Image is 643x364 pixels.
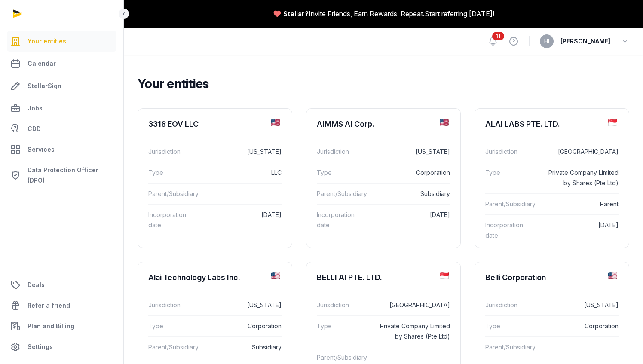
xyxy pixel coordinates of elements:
[7,162,116,189] a: Data Protection Officer (DPO)
[206,147,282,157] dd: [US_STATE]
[28,81,61,91] span: StellarSign
[7,76,116,96] a: StellarSign
[271,272,280,279] img: us.png
[374,300,450,310] dd: [GEOGRAPHIC_DATA]
[28,321,74,331] span: Plan and Billing
[317,147,367,157] dt: Jurisdiction
[206,210,282,230] dd: [DATE]
[283,9,309,19] span: Stellar?
[543,199,619,209] dd: Parent
[485,272,546,283] div: Belli Corporation
[544,39,549,44] span: HI
[7,98,116,119] a: Jobs
[543,220,619,241] dd: [DATE]
[485,220,536,241] dt: Incorporation date
[374,168,450,178] dd: Corporation
[374,147,450,157] dd: [US_STATE]
[440,119,449,126] img: us.png
[306,109,460,242] a: AIMMS AI Corp.Jurisdiction[US_STATE]TypeCorporationParent/SubsidiarySubsidiaryIncorporation date[...
[28,280,45,290] span: Deals
[148,210,199,230] dt: Incorporation date
[317,119,374,129] div: AIMMS AI Corp.
[543,300,619,310] dd: [US_STATE]
[7,139,116,160] a: Services
[485,342,536,352] dt: Parent/Subsidiary
[138,109,292,242] a: 3318 EOV LLCJurisdiction[US_STATE]TypeLLCParent/SubsidiaryIncorporation date[DATE]
[7,295,116,316] a: Refer a friend
[608,272,617,279] img: us.png
[374,210,450,230] dd: [DATE]
[440,272,449,279] img: sg.png
[148,119,199,129] div: 3318 EOV LLC
[485,300,536,310] dt: Jurisdiction
[317,168,367,178] dt: Type
[148,168,199,178] dt: Type
[425,9,494,19] a: Start referring [DATE]!
[317,321,367,342] dt: Type
[148,189,199,199] dt: Parent/Subsidiary
[7,53,116,74] a: Calendar
[138,76,622,91] h2: Your entities
[492,32,504,40] span: 11
[206,300,282,310] dd: [US_STATE]
[7,275,116,295] a: Deals
[317,352,367,363] dt: Parent/Subsidiary
[608,119,617,126] img: sg.png
[485,199,536,209] dt: Parent/Subsidiary
[148,147,199,157] dt: Jurisdiction
[540,34,554,48] button: HI
[317,272,382,283] div: BELLI AI PTE. LTD.
[28,300,70,311] span: Refer a friend
[206,342,282,352] dd: Subsidiary
[148,272,240,283] div: Alai Technology Labs Inc.
[28,165,113,186] span: Data Protection Officer (DPO)
[7,120,116,138] a: CDD
[206,321,282,331] dd: Corporation
[475,109,629,253] a: ALAI LABS PTE. LTD.Jurisdiction[GEOGRAPHIC_DATA]TypePrivate Company Limited by Shares (Pte Ltd)Pa...
[317,300,367,310] dt: Jurisdiction
[7,31,116,52] a: Your entities
[28,124,41,134] span: CDD
[543,168,619,188] dd: Private Company Limited by Shares (Pte Ltd)
[485,168,536,188] dt: Type
[374,321,450,342] dd: Private Company Limited by Shares (Pte Ltd)
[28,144,55,155] span: Services
[7,316,116,336] a: Plan and Billing
[560,36,610,46] span: [PERSON_NAME]
[271,119,280,126] img: us.png
[543,147,619,157] dd: [GEOGRAPHIC_DATA]
[317,210,367,230] dt: Incorporation date
[148,342,199,352] dt: Parent/Subsidiary
[485,147,536,157] dt: Jurisdiction
[317,189,367,199] dt: Parent/Subsidiary
[28,342,53,352] span: Settings
[148,321,199,331] dt: Type
[485,119,560,129] div: ALAI LABS PTE. LTD.
[28,103,43,113] span: Jobs
[543,321,619,331] dd: Corporation
[28,58,56,69] span: Calendar
[7,336,116,357] a: Settings
[28,36,66,46] span: Your entities
[374,189,450,199] dd: Subsidiary
[148,300,199,310] dt: Jurisdiction
[206,168,282,178] dd: LLC
[485,321,536,331] dt: Type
